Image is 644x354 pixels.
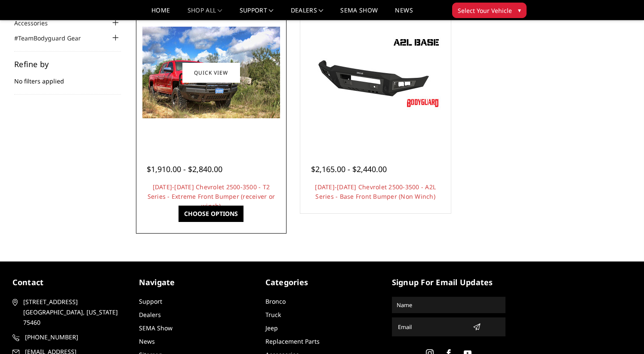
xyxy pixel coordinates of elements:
a: News [395,7,413,20]
h5: Navigate [139,277,253,288]
a: [DATE]-[DATE] Chevrolet 2500-3500 - T2 Series - Extreme Front Bumper (receiver or winch) [148,183,275,210]
a: [DATE]-[DATE] Chevrolet 2500-3500 - A2L Series - Base Front Bumper (Non Winch) [315,183,436,200]
a: #TeamBodyguard Gear [14,34,92,43]
a: Support [139,297,162,305]
h5: signup for email updates [392,277,505,288]
input: Email [394,320,469,334]
a: Accessories [14,18,59,28]
a: [PHONE_NUMBER] [12,332,126,342]
a: Support [240,7,274,20]
h5: contact [12,277,126,288]
a: Bronco [265,297,286,305]
a: Replacement Parts [265,337,320,345]
span: Select Your Vehicle [458,6,512,15]
a: News [139,337,155,345]
a: Dealers [139,311,161,319]
span: [PHONE_NUMBER] [25,332,125,342]
a: Choose Options [179,206,243,222]
button: Select Your Vehicle [452,3,527,18]
a: Dealers [291,7,324,20]
a: Quick view [182,62,240,83]
img: 2015-2019 Chevrolet 2500-3500 - T2 Series - Extreme Front Bumper (receiver or winch) [142,27,280,118]
a: SEMA Show [340,7,378,20]
span: ▾ [518,6,521,15]
div: No filters applied [14,60,121,95]
a: Home [151,7,170,20]
span: $2,165.00 - $2,440.00 [311,164,387,174]
a: shop all [188,7,222,20]
input: Name [393,298,504,312]
a: SEMA Show [139,324,173,332]
img: 2015-2019 Chevrolet 2500-3500 - A2L Series - Base Front Bumper (Non Winch) [307,34,444,111]
h5: Refine by [14,60,121,68]
span: [STREET_ADDRESS] [GEOGRAPHIC_DATA], [US_STATE] 75460 [23,297,123,328]
h5: Categories [265,277,379,288]
iframe: Chat Widget [601,313,644,354]
a: Jeep [265,324,278,332]
a: Truck [265,311,281,319]
span: $1,910.00 - $2,840.00 [147,164,222,174]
